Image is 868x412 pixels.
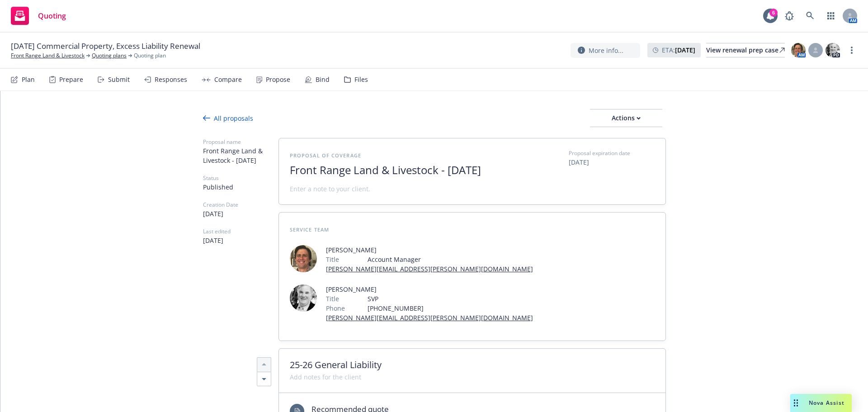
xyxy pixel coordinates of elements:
span: 25-26 General Liability [290,360,655,370]
span: [DATE] Commercial Property, Excess Liability Renewal [11,41,200,52]
span: Creation Date [203,201,278,209]
strong: [DATE] [675,46,695,54]
div: Bind [316,76,330,83]
span: [DATE] [569,157,655,167]
a: more [846,45,857,56]
span: Proposal expiration date [569,149,630,157]
span: Proposal of coverage [290,152,361,159]
button: Nova Assist [790,394,852,412]
span: Quoting plan [134,52,166,60]
div: 6 [769,9,778,17]
span: Front Range Land & Livestock - [DATE] [290,164,511,177]
span: Nova Assist [809,399,844,407]
button: Actions [590,109,662,127]
span: Phone [326,303,345,313]
div: Plan [22,76,35,83]
div: Actions [590,109,662,127]
span: Front Range Land & Livestock - [DATE] [203,146,278,165]
span: More info... [589,46,623,55]
span: ETA : [662,45,695,55]
div: Files [354,76,368,83]
div: View renewal prep case [706,43,785,57]
span: Last edited [203,227,278,236]
a: Quoting [7,3,70,28]
span: [PHONE_NUMBER] [368,303,533,313]
a: View renewal prep case [706,43,785,57]
span: Account Manager [368,255,533,264]
a: Switch app [822,7,840,25]
span: Published [203,182,278,192]
a: Quoting plans [92,52,127,60]
div: Compare [214,76,242,83]
span: SVP [368,294,533,303]
a: [PERSON_NAME][EMAIL_ADDRESS][PERSON_NAME][DOMAIN_NAME] [326,265,533,273]
span: Status [203,174,278,182]
div: Propose [266,76,290,83]
span: Title [326,294,339,303]
button: More info... [571,43,640,58]
img: employee photo [290,284,317,312]
div: Responses [155,76,187,83]
span: [PERSON_NAME] [326,284,533,294]
span: Proposal name [203,138,278,146]
a: Front Range Land & Livestock [11,52,85,60]
div: Submit [108,76,130,83]
span: [PERSON_NAME] [326,245,533,255]
span: Title [326,255,339,264]
a: [PERSON_NAME][EMAIL_ADDRESS][PERSON_NAME][DOMAIN_NAME] [326,313,533,322]
img: employee photo [290,245,317,272]
div: All proposals [203,114,253,123]
img: photo [791,43,806,57]
span: [DATE] [203,209,278,218]
img: photo [826,43,840,57]
span: Service Team [290,226,329,233]
a: Search [801,7,819,25]
span: Quoting [38,12,66,19]
a: Report a Bug [780,7,798,25]
div: Drag to move [790,394,802,412]
span: [DATE] [203,236,278,245]
div: Prepare [59,76,83,83]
